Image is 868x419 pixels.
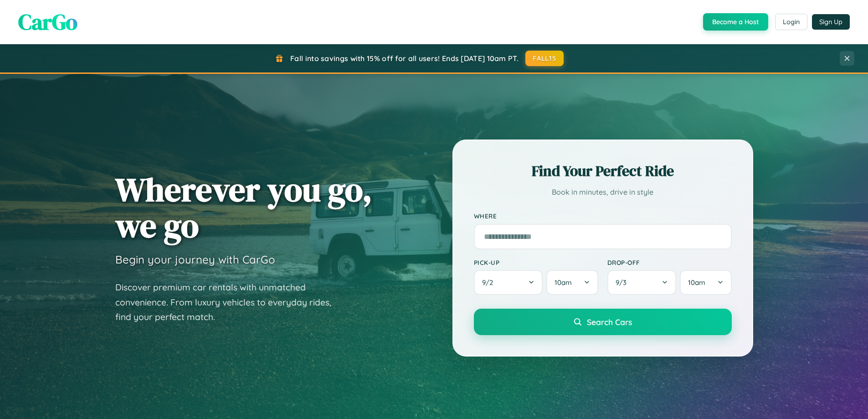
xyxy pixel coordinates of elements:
[474,212,732,220] label: Where
[812,14,850,30] button: Sign Up
[555,278,572,287] span: 10am
[482,278,498,287] span: 9 / 2
[775,14,807,30] button: Login
[474,259,598,266] label: Pick-up
[474,161,732,181] h2: Find Your Perfect Ride
[680,270,731,295] button: 10am
[703,13,768,31] button: Become a Host
[587,317,632,327] span: Search Cars
[607,259,732,266] label: Drop-off
[474,186,732,199] p: Book in minutes, drive in style
[525,51,564,66] button: FALL15
[688,278,705,287] span: 10am
[115,171,372,243] h1: Wherever you go, we go
[474,270,543,295] button: 9/2
[115,280,343,325] p: Discover premium car rentals with unmatched convenience. From luxury vehicles to everyday rides, ...
[18,7,77,37] span: CarGo
[607,270,677,295] button: 9/3
[616,278,631,287] span: 9 / 3
[115,253,275,266] h3: Begin your journey with CarGo
[290,54,519,63] span: Fall into savings with 15% off for all users! Ends [DATE] 10am PT.
[546,270,598,295] button: 10am
[474,309,732,335] button: Search Cars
